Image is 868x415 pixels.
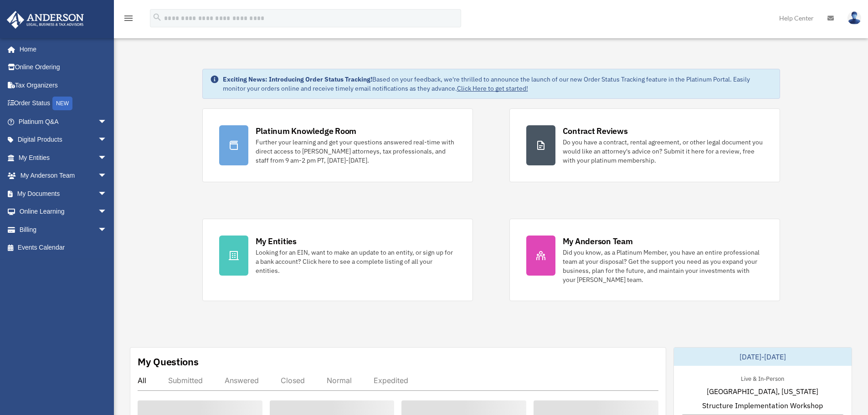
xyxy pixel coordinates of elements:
a: Events Calendar [6,239,121,257]
div: Further your learning and get your questions answered real-time with direct access to [PERSON_NAM... [256,138,456,165]
div: Do you have a contract, rental agreement, or other legal document you would like an attorney's ad... [563,138,763,165]
span: arrow_drop_down [98,149,116,167]
span: arrow_drop_down [98,203,116,221]
div: All [138,376,146,385]
div: Looking for an EIN, want to make an update to an entity, or sign up for a bank account? Click her... [256,248,456,275]
span: arrow_drop_down [98,220,116,239]
a: Platinum Knowledge Room Further your learning and get your questions answered real-time with dire... [202,108,473,182]
div: Closed [281,376,305,385]
a: My Anderson Team Did you know, as a Platinum Member, you have an entire professional team at your... [509,219,780,301]
div: Normal [327,376,352,385]
div: Did you know, as a Platinum Member, you have an entire professional team at your disposal? Get th... [563,248,763,284]
div: Submitted [168,376,203,385]
div: NEW [52,97,72,110]
div: My Questions [138,355,199,369]
a: My Entities Looking for an EIN, want to make an update to an entity, or sign up for a bank accoun... [202,219,473,301]
a: Home [6,40,116,58]
a: My Documentsarrow_drop_down [6,184,121,203]
div: Live & In-Person [734,373,791,383]
i: search [152,12,162,22]
a: Online Learningarrow_drop_down [6,203,121,221]
a: Click Here to get started! [457,84,528,92]
div: [DATE]-[DATE] [674,348,852,366]
span: arrow_drop_down [98,131,116,149]
a: Order StatusNEW [6,94,121,113]
img: User Pic [847,11,861,25]
strong: Exciting News: Introducing Order Status Tracking! [223,75,372,83]
div: Based on your feedback, we're thrilled to announce the launch of our new Order Status Tracking fe... [223,75,772,93]
i: menu [123,13,134,24]
span: arrow_drop_down [98,113,116,131]
a: Billingarrow_drop_down [6,220,121,239]
a: Tax Organizers [6,76,121,94]
div: Platinum Knowledge Room [256,125,357,137]
a: Digital Productsarrow_drop_down [6,131,121,149]
a: My Entitiesarrow_drop_down [6,149,121,167]
a: My Anderson Teamarrow_drop_down [6,167,121,185]
a: Platinum Q&Aarrow_drop_down [6,113,121,131]
span: [GEOGRAPHIC_DATA], [US_STATE] [707,386,818,397]
div: My Anderson Team [563,236,633,247]
div: Answered [225,376,259,385]
div: My Entities [256,236,297,247]
span: arrow_drop_down [98,184,116,203]
div: Expedited [374,376,408,385]
span: arrow_drop_down [98,167,116,185]
img: Anderson Advisors Platinum Portal [4,11,87,29]
a: Online Ordering [6,58,121,77]
span: Structure Implementation Workshop [702,400,823,411]
div: Contract Reviews [563,125,628,137]
a: Contract Reviews Do you have a contract, rental agreement, or other legal document you would like... [509,108,780,182]
a: menu [123,16,134,24]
